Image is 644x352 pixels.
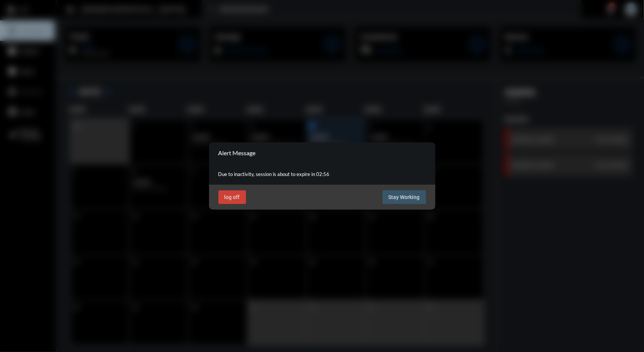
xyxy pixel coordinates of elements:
p: Due to inactivity, session is about to expire in 02:56 [218,171,426,177]
button: log off [218,190,246,204]
button: Stay Working [383,190,426,204]
span: Stay Working [389,194,420,200]
span: log off [224,194,240,200]
h2: Alert Message [218,149,256,156]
